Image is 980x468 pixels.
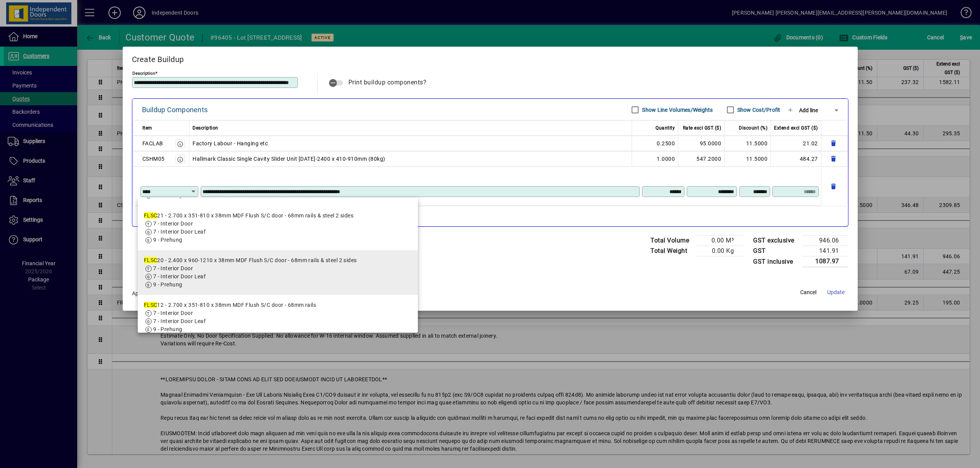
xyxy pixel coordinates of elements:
td: GST inclusive [749,256,802,267]
span: Print buildup components? [348,79,427,86]
h2: Create Buildup [123,47,858,69]
div: 547.2000 [681,154,721,163]
span: Rate excl GST ($) [683,123,721,133]
em: FLSC [144,257,157,263]
span: 9 - Prehung [153,326,182,332]
td: 11.5000 [725,136,771,151]
span: Update [827,288,845,296]
span: Cancel [800,288,816,296]
span: Apply [132,290,145,296]
button: Update [824,286,848,300]
div: 95.0000 [681,139,721,148]
span: 9 - Prehung [153,281,182,288]
mat-label: Description [132,71,155,76]
td: 21.02 [771,136,821,151]
button: Cancel [796,286,821,300]
mat-option: FLSC21 - 2.700 x 351-810 x 38mm MDF Flush S/C door - 68mm rails & steel 2 sides [138,205,418,250]
span: 7 - Interior Door Leaf [153,273,206,279]
label: Show Line Volumes/Weights [640,106,713,114]
span: Quantity [656,123,675,133]
span: Add line [799,107,818,113]
td: GST exclusive [749,236,802,246]
td: GST [749,246,802,256]
span: Description [193,123,218,133]
td: 141.91 [802,246,848,256]
span: 7 - Interior Door [153,221,193,227]
div: 21 - 2.700 x 351-810 x 38mm MDF Flush S/C door - 68mm rails & steel 2 sides [144,212,354,220]
td: 946.06 [802,236,848,246]
div: 12 - 2.700 x 351-810 x 38mm MDF Flush S/C door - 68mm rails [144,301,316,309]
td: 0.2500 [632,136,678,151]
mat-option: FLSC12 - 2.700 x 351-810 x 38mm MDF Flush S/C door - 68mm rails [138,295,418,340]
span: 9 - Prehung [153,237,182,243]
span: 7 - Interior Door [153,265,193,271]
div: CSHM05 [142,154,165,163]
span: 7 - Interior Door Leaf [153,229,206,235]
td: 0.00 M³ [697,236,743,246]
span: 7 - Interior Door [153,310,193,316]
span: 7 - Interior Door Leaf [153,318,206,324]
mat-option: FLSC20 - 2.400 x 960-1210 x 38mm MDF Flush S/C door - 68mm rails & steel 2 sides [138,250,418,295]
span: Discount (%) [739,123,767,133]
td: Hallmark Classic Single Cavity Slider Unit [DATE]-2400 x 410-910mm (80kg) [189,151,632,167]
td: 0.00 Kg [697,246,743,256]
div: FACLAB [142,139,163,148]
td: Factory Labour - Hanging etc [189,136,632,151]
td: 1087.97 [802,256,848,267]
em: FLSC [144,212,157,219]
span: Extend excl GST ($) [774,123,818,133]
span: Item [142,123,152,133]
em: FLSC [144,302,157,308]
td: 1.0000 [632,151,678,167]
div: Buildup Components [142,104,208,116]
td: Total Weight [647,246,697,256]
div: 20 - 2.400 x 960-1210 x 38mm MDF Flush S/C door - 68mm rails & steel 2 sides [144,256,357,264]
td: 11.5000 [725,151,771,167]
td: 484.27 [771,151,821,167]
label: Show Cost/Profit [736,106,781,114]
td: Total Volume [647,236,697,246]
